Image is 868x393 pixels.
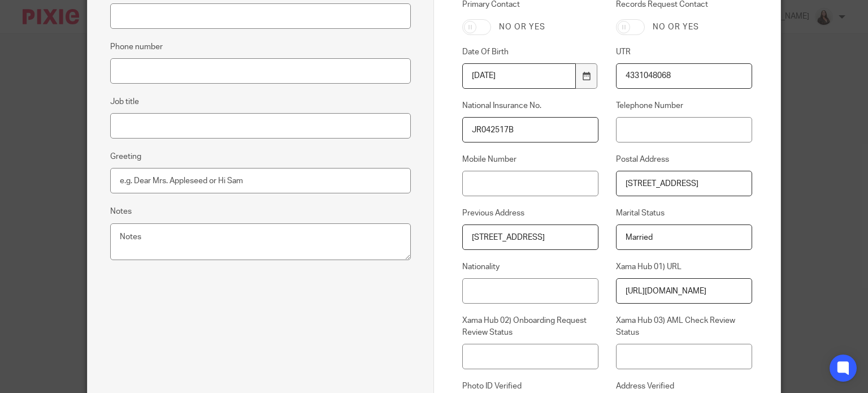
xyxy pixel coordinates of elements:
label: Xama Hub 02) Onboarding Request Review Status [462,315,598,338]
input: e.g. Dear Mrs. Appleseed or Hi Sam [110,168,411,193]
label: Postal Address [616,154,752,165]
label: Notes [110,206,132,217]
label: Xama Hub 01) URL [616,261,752,273]
label: National Insurance No. [462,100,598,111]
label: Xama Hub 03) AML Check Review Status [616,315,752,338]
label: Mobile Number [462,154,598,165]
label: Greeting [110,151,141,162]
label: Previous Address [462,208,598,219]
label: Phone number [110,41,163,53]
label: Address Verified [616,381,752,392]
label: Telephone Number [616,100,752,111]
label: No or yes [499,21,545,33]
label: Nationality [462,261,598,273]
label: UTR [616,46,752,58]
input: YYYY-MM-DD [462,63,576,89]
label: Photo ID Verified [462,381,598,392]
label: Date Of Birth [462,46,598,58]
label: No or yes [653,21,699,33]
label: Marital Status [616,208,752,219]
label: Job title [110,96,139,107]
